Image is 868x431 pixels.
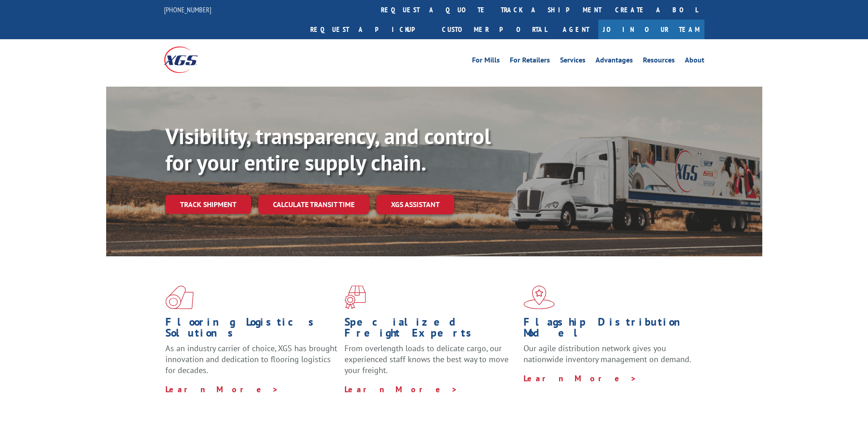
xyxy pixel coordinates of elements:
a: Agent [554,20,598,39]
a: Learn More > [344,384,458,395]
a: Advantages [596,57,633,67]
p: From overlength loads to delicate cargo, our experienced staff knows the best way to move your fr... [344,343,517,384]
a: [PHONE_NUMBER] [164,5,211,14]
h1: Flooring Logistics Solutions [165,317,338,343]
a: Calculate transit time [258,195,369,214]
a: For Retailers [510,57,550,67]
img: xgs-icon-focused-on-flooring-red [344,286,366,309]
a: Customer Portal [435,20,554,39]
img: xgs-icon-total-supply-chain-intelligence-red [165,286,194,309]
a: Services [560,57,586,67]
a: XGS ASSISTANT [376,195,454,214]
span: Our agile distribution network gives you nationwide inventory management on demand. [524,343,691,364]
b: Visibility, transparency, and control for your entire supply chain. [165,122,491,177]
span: As an industry carrier of choice, XGS has brought innovation and dedication to flooring logistics... [165,343,337,375]
h1: Specialized Freight Experts [344,317,517,343]
a: Request a pickup [303,20,435,39]
a: For Mills [472,57,500,67]
a: About [685,57,704,67]
h1: Flagship Distribution Model [524,317,696,343]
a: Track shipment [165,195,251,214]
a: Learn More > [165,384,279,395]
a: Join Our Team [598,20,704,39]
img: xgs-icon-flagship-distribution-model-red [524,286,555,309]
a: Learn More > [524,373,637,384]
a: Resources [643,57,675,67]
